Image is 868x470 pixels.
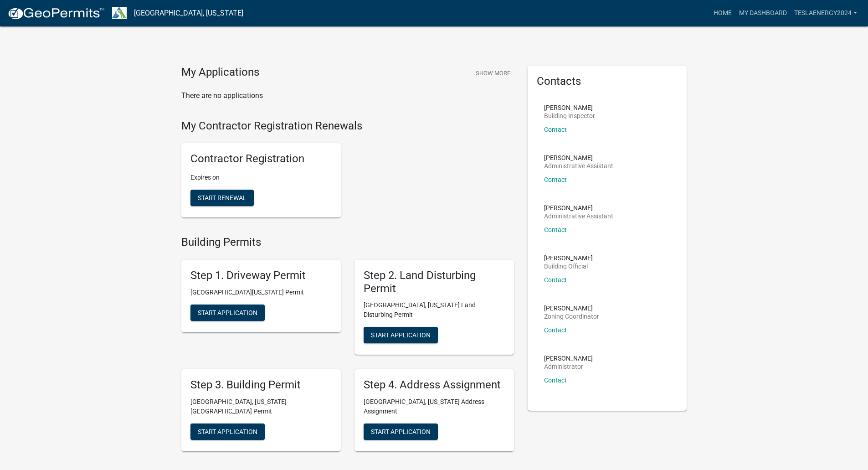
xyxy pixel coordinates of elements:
span: Start Application [371,428,431,435]
span: Start Renewal [198,194,247,201]
p: [GEOGRAPHIC_DATA], [US_STATE] Land Disturbing Permit [364,300,505,320]
p: [GEOGRAPHIC_DATA][US_STATE] Permit [190,288,332,297]
a: [GEOGRAPHIC_DATA], [US_STATE] [134,5,243,21]
a: TeslaEnergy2024 [791,5,861,22]
span: Start Application [371,331,431,339]
a: Contact [544,226,567,233]
h5: Contacts [537,75,678,88]
h4: My Contractor Registration Renewals [181,119,514,133]
button: Start Application [190,305,265,321]
img: Troup County, Georgia [112,7,127,19]
p: [GEOGRAPHIC_DATA], [US_STATE][GEOGRAPHIC_DATA] Permit [190,397,332,416]
a: My Dashboard [735,5,791,22]
a: Contact [544,377,567,384]
p: [GEOGRAPHIC_DATA], [US_STATE] Address Assignment [364,397,505,416]
p: [PERSON_NAME] [544,104,595,111]
p: [PERSON_NAME] [544,355,593,362]
p: [PERSON_NAME] [544,305,599,311]
button: Start Renewal [190,190,254,206]
p: Zoning Coordinator [544,313,599,320]
p: Administrative Assistant [544,213,613,219]
a: Contact [544,326,567,334]
a: Contact [544,126,567,133]
a: Contact [544,276,567,284]
button: Start Application [190,424,265,440]
p: Building Official [544,263,593,269]
button: Show More [472,66,514,81]
button: Start Application [364,327,438,343]
h5: Step 2. Land Disturbing Permit [364,269,505,295]
p: [PERSON_NAME] [544,255,593,261]
h4: Building Permits [181,236,514,249]
h5: Step 4. Address Assignment [364,378,505,392]
wm-registration-list-section: My Contractor Registration Renewals [181,119,514,225]
h4: My Applications [181,66,259,79]
p: [PERSON_NAME] [544,205,613,211]
p: [PERSON_NAME] [544,155,613,161]
p: Building Inspector [544,113,595,119]
span: Start Application [198,428,257,435]
a: Home [710,5,735,22]
a: Contact [544,176,567,183]
button: Start Application [364,424,438,440]
h5: Contractor Registration [190,152,332,165]
h5: Step 3. Building Permit [190,378,332,392]
p: Expires on [190,173,332,182]
h5: Step 1. Driveway Permit [190,269,332,282]
p: There are no applications [181,90,514,101]
span: Start Application [198,309,257,316]
p: Administrative Assistant [544,163,613,169]
p: Administrator [544,363,593,370]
